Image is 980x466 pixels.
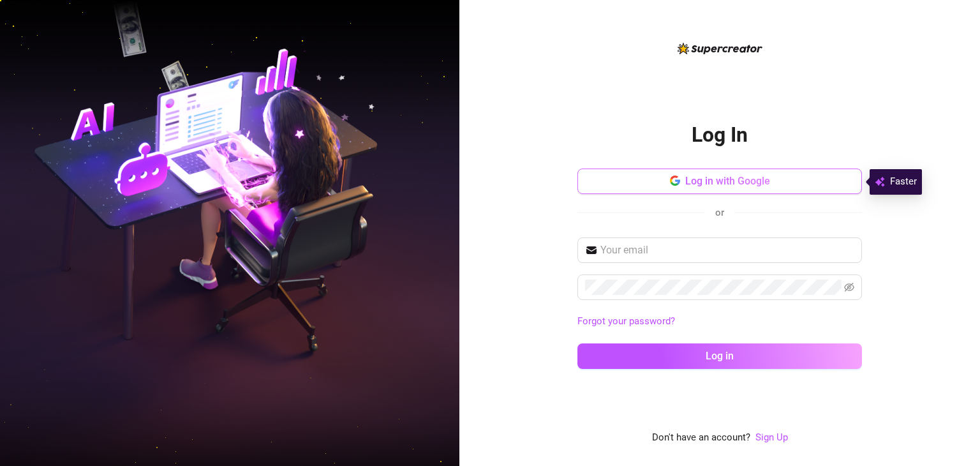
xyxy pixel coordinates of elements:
[685,175,770,187] span: Log in with Google
[706,350,734,362] span: Log in
[577,169,862,194] button: Log in with Google
[755,432,788,443] a: Sign Up
[715,207,724,218] span: or
[678,43,762,54] img: logo-BBDzfeDw.svg
[890,174,917,190] span: Faster
[600,243,854,258] input: Your email
[755,430,788,446] a: Sign Up
[577,315,675,327] a: Forgot your password?
[652,430,750,446] span: Don't have an account?
[692,122,748,148] h2: Log In
[577,314,862,329] a: Forgot your password?
[577,343,862,369] button: Log in
[875,174,885,190] img: svg%3e
[844,282,854,292] span: eye-invisible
